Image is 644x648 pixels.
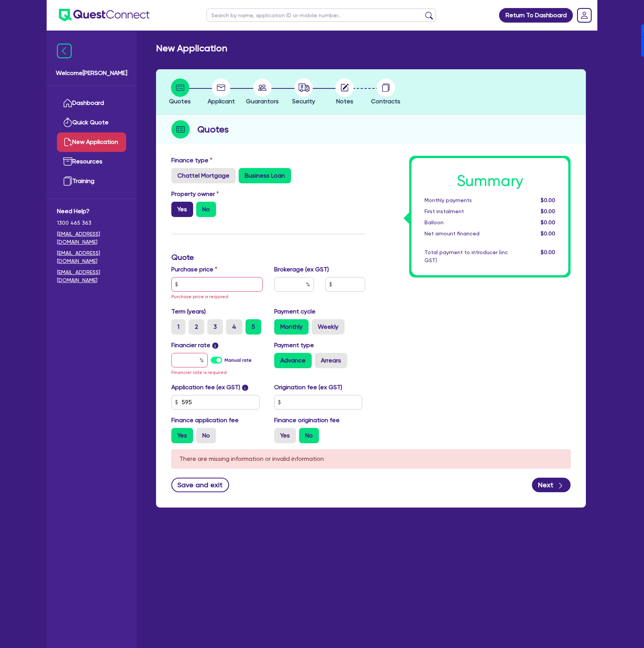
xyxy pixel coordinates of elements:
[274,307,315,316] label: Payment cycle
[274,383,342,392] label: Origination fee (ex GST)
[171,294,228,299] span: Purchase price is required
[419,248,514,264] div: Total payment to introducer (inc GST)
[171,156,212,165] label: Finance type
[57,268,126,284] a: [EMAIL_ADDRESS][DOMAIN_NAME]
[189,319,204,335] label: 2
[336,98,353,105] span: Notes
[156,43,227,54] h2: New Application
[57,219,126,227] span: 1300 465 363
[239,168,291,183] label: Business Loan
[315,353,347,368] label: Arrears
[171,202,193,217] label: Yes
[57,93,126,113] a: Dashboard
[207,319,223,335] label: 3
[59,9,150,21] img: quest-connect-logo-blue
[57,152,126,171] a: Resources
[541,230,555,237] span: $0.00
[171,478,229,492] button: Save and exit
[246,319,261,335] label: 5
[197,122,229,136] h2: Quotes
[196,202,216,217] label: No
[57,171,126,191] a: Training
[371,98,400,105] span: Contracts
[171,449,571,468] div: There are missing information or invalid information
[169,98,191,105] span: Quotes
[574,5,594,25] a: Dropdown toggle
[57,132,126,152] a: New Application
[299,428,319,443] label: No
[171,428,193,443] label: Yes
[242,385,248,391] span: i
[171,189,219,199] label: Property owner
[312,319,345,335] label: Weekly
[57,230,126,246] a: [EMAIL_ADDRESS][DOMAIN_NAME]
[541,219,555,225] span: $0.00
[274,265,329,274] label: Brokerage (ex GST)
[499,8,573,23] a: Return To Dashboard
[171,120,190,139] img: step-icon
[541,208,555,214] span: $0.00
[532,478,571,492] button: Next
[292,98,315,105] span: Security
[171,341,218,350] label: Financier rate
[63,137,72,147] img: new-application
[63,157,72,166] img: resources
[171,307,206,316] label: Term (years)
[171,168,236,183] label: Chattel Mortgage
[171,383,240,392] label: Application fee (ex GST)
[419,207,514,215] div: First instalment
[57,44,72,58] img: icon-menu-close
[419,230,514,238] div: Net amount financed
[171,319,185,335] label: 1
[196,428,216,443] label: No
[424,172,555,190] h1: Summary
[419,219,514,227] div: Balloon
[171,253,365,262] h3: Quote
[274,416,340,425] label: Finance origination fee
[419,196,514,204] div: Monthly payments
[63,176,72,186] img: training
[212,343,218,349] span: i
[208,98,235,105] span: Applicant
[57,249,126,265] a: [EMAIL_ADDRESS][DOMAIN_NAME]
[63,118,72,127] img: quick-quote
[224,357,252,364] label: Manual rate
[207,8,436,22] input: Search by name, application ID or mobile number...
[226,319,242,335] label: 4
[274,353,312,368] label: Advance
[171,265,217,274] label: Purchase price
[56,69,127,78] span: Welcome [PERSON_NAME]
[57,207,126,216] span: Need Help?
[274,428,296,443] label: Yes
[171,370,227,375] span: Financier rate is required
[274,341,314,350] label: Payment type
[246,98,279,105] span: Guarantors
[541,249,555,255] span: $0.00
[541,197,555,203] span: $0.00
[171,416,239,425] label: Finance application fee
[57,113,126,132] a: Quick Quote
[274,319,309,335] label: Monthly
